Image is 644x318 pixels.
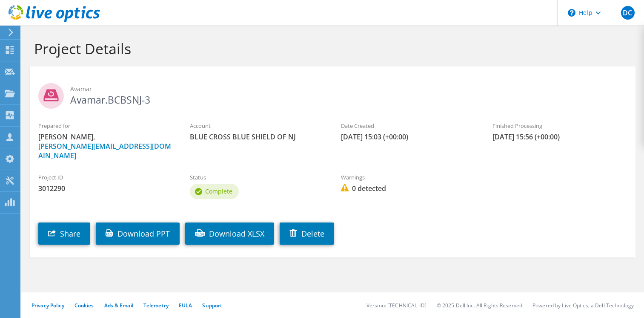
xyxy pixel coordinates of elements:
[34,40,627,58] h1: Project Details
[202,302,222,309] a: Support
[38,83,627,104] h2: Avamar.BCBSNJ-3
[190,132,324,142] span: BLUE CROSS BLUE SHIELD OF NJ
[280,223,334,245] a: Delete
[341,184,475,193] span: 0 detected
[31,302,64,309] a: Privacy Policy
[38,173,173,182] label: Project ID
[190,121,324,130] label: Account
[341,132,475,142] span: [DATE] 15:03 (+00:00)
[341,173,475,182] label: Warnings
[341,121,475,130] label: Date Created
[38,223,90,245] a: Share
[492,121,627,130] label: Finished Processing
[532,302,634,309] li: Powered by Live Optics, a Dell Technology
[437,302,522,309] li: © 2025 Dell Inc. All Rights Reserved
[70,84,627,94] span: Avamar
[179,302,192,309] a: EULA
[38,132,173,160] span: [PERSON_NAME],
[568,9,575,17] svg: \n
[96,223,180,245] a: Download PPT
[143,302,169,309] a: Telemetry
[38,121,173,130] label: Prepared for
[104,302,133,309] a: Ads & Email
[190,173,324,182] label: Status
[621,6,635,20] span: DC
[38,142,171,160] a: [PERSON_NAME][EMAIL_ADDRESS][DOMAIN_NAME]
[38,184,173,193] span: 3012290
[366,302,426,309] li: Version: [TECHNICAL_ID]
[205,187,232,195] span: Complete
[492,132,627,142] span: [DATE] 15:56 (+00:00)
[74,302,94,309] a: Cookies
[185,223,274,245] a: Download XLSX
